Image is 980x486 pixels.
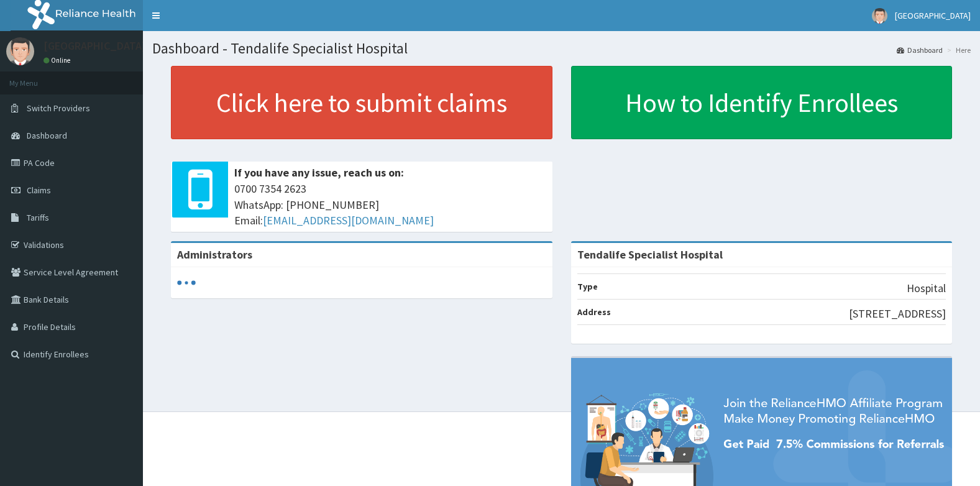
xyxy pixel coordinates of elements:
[895,10,971,21] span: [GEOGRAPHIC_DATA]
[577,306,611,318] b: Address
[27,212,49,223] span: Tariffs
[263,213,434,227] a: [EMAIL_ADDRESS][DOMAIN_NAME]
[872,8,887,24] img: User Image
[27,185,51,196] span: Claims
[177,247,252,262] b: Administrators
[27,130,67,141] span: Dashboard
[152,40,971,57] h1: Dashboard - Tendalife Specialist Hospital
[907,280,946,296] p: Hospital
[944,45,971,55] li: Here
[577,247,723,262] strong: Tendalife Specialist Hospital
[44,40,146,52] p: [GEOGRAPHIC_DATA]
[571,66,953,139] a: How to Identify Enrollees
[849,306,946,322] p: [STREET_ADDRESS]
[171,66,552,139] a: Click here to submit claims
[897,45,943,55] a: Dashboard
[27,103,90,114] span: Switch Providers
[234,165,404,180] b: If you have any issue, reach us on:
[177,273,196,292] svg: audio-loading
[44,56,73,65] a: Online
[234,181,546,229] span: 0700 7354 2623 WhatsApp: [PHONE_NUMBER] Email:
[6,37,34,65] img: User Image
[577,281,598,292] b: Type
